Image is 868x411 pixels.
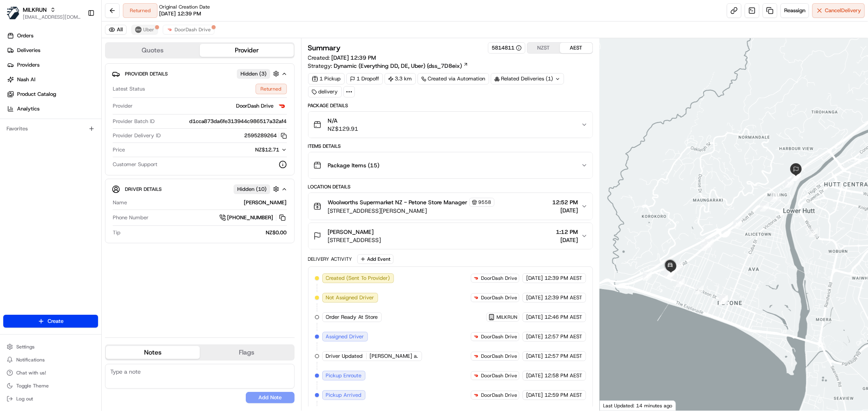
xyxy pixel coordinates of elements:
[760,203,769,212] div: 8
[479,199,492,205] span: 9558
[3,122,98,135] div: Favorites
[552,198,578,206] span: 12:52 PM
[23,6,47,14] button: MILKRUN
[326,333,364,340] span: Assigned Driver
[16,357,45,363] span: Notifications
[113,199,127,206] span: Name
[308,223,593,249] button: [PERSON_NAME][STREET_ADDRESS]1:12 PM[DATE]
[473,353,479,359] img: doordash_logo_v2.png
[57,44,98,51] a: Powered byPylon
[143,26,154,33] span: Uber
[695,286,704,294] div: 2
[16,396,33,402] span: Log out
[166,26,173,33] img: doordash_logo_v2.png
[526,314,543,321] span: [DATE]
[496,314,517,320] span: MILKRUN
[237,69,281,79] button: Hidden (3)
[159,10,201,17] span: [DATE] 12:39 PM
[357,254,394,264] button: Add Event
[526,392,543,399] span: [DATE]
[326,294,374,301] span: Not Assigned Driver
[492,44,522,52] button: 5814811
[17,91,56,98] span: Product Catalog
[473,275,479,281] img: doordash_logo_v2.png
[308,112,593,138] button: N/ANZ$129.91
[812,3,865,18] button: CancelDelivery
[3,73,101,86] a: Nash AI
[719,296,728,305] div: 4
[326,372,362,379] span: Pickup Enroute
[3,367,98,379] button: Chat with us!
[326,353,363,360] span: Driver Updated
[308,193,593,220] button: Woolworths Supermarket NZ - Petone Store Manager9558[STREET_ADDRESS][PERSON_NAME]12:52 PM[DATE]
[308,54,376,62] span: Created:
[3,3,84,23] button: MILKRUNMILKRUN[EMAIL_ADDRESS][DOMAIN_NAME]
[23,14,81,20] span: [EMAIL_ADDRESS][DOMAIN_NAME]
[544,294,582,301] span: 12:39 PM AEST
[334,62,468,70] a: Dynamic (Everything DD, DE, Uber) (dss_7D8eix)
[16,370,46,376] span: Chat with us!
[125,71,168,77] span: Provider Details
[326,314,378,321] span: Order Ready At Store
[491,73,564,84] div: Related Deliveries (1)
[526,294,543,301] span: [DATE]
[526,275,543,282] span: [DATE]
[124,229,287,236] div: NZ$0.00
[131,25,158,35] button: Uber
[664,268,673,277] div: 10
[473,294,479,301] img: doordash_logo_v2.png
[17,61,39,69] span: Providers
[17,47,40,54] span: Deliveries
[556,228,578,236] span: 1:12 PM
[346,73,383,84] div: 1 Dropoff
[234,184,281,194] button: Hidden (10)
[326,275,390,282] span: Created (Sent To Provider)
[481,333,517,340] span: DoorDash Drive
[332,54,376,61] span: [DATE] 12:39 PM
[17,32,33,39] span: Orders
[544,275,582,282] span: 12:39 PM AEST
[544,333,582,340] span: 12:57 PM AEST
[781,3,809,18] button: Reassign
[3,58,101,71] a: Providers
[241,70,267,78] span: Hidden ( 3 )
[17,76,35,83] span: Nash AI
[308,256,352,262] div: Delivery Activity
[3,380,98,392] button: Toggle Theme
[334,62,462,70] span: Dynamic (Everything DD, DE, Uber) (dss_7D8eix)
[308,152,593,178] button: Package Items (15)
[719,295,728,304] div: 5
[3,354,98,366] button: Notifications
[701,242,710,251] div: 9
[3,341,98,353] button: Settings
[370,353,418,360] span: [PERSON_NAME] a.
[112,182,288,196] button: Driver DetailsHidden (10)
[473,392,479,398] img: doordash_logo_v2.png
[308,44,341,52] h3: Summary
[175,26,211,33] span: DoorDash Drive
[113,161,157,168] span: Customer Support
[328,198,468,206] span: Woolworths Supermarket NZ - Petone Store Manager
[526,353,543,360] span: [DATE]
[481,353,517,359] span: DoorDash Drive
[189,118,287,125] span: d1cca873da6fe313944c986517a32af4
[3,29,101,42] a: Orders
[784,7,805,14] span: Reassign
[600,400,676,411] div: Last Updated: 14 minutes ago
[219,213,287,222] a: [PHONE_NUMBER]
[556,236,578,244] span: [DATE]
[277,101,287,111] img: doordash_logo_v2.png
[125,186,162,193] span: Driver Details
[256,146,280,153] span: NZ$12.71
[544,372,582,379] span: 12:58 PM AEST
[328,207,494,215] span: [STREET_ADDRESS][PERSON_NAME]
[113,85,145,93] span: Latest Status
[385,73,416,84] div: 3.3 km
[227,214,273,221] span: [PHONE_NUMBER]
[106,346,200,359] button: Notes
[3,88,101,101] a: Product Catalog
[770,193,779,202] div: 14
[159,4,210,10] span: Original Creation Date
